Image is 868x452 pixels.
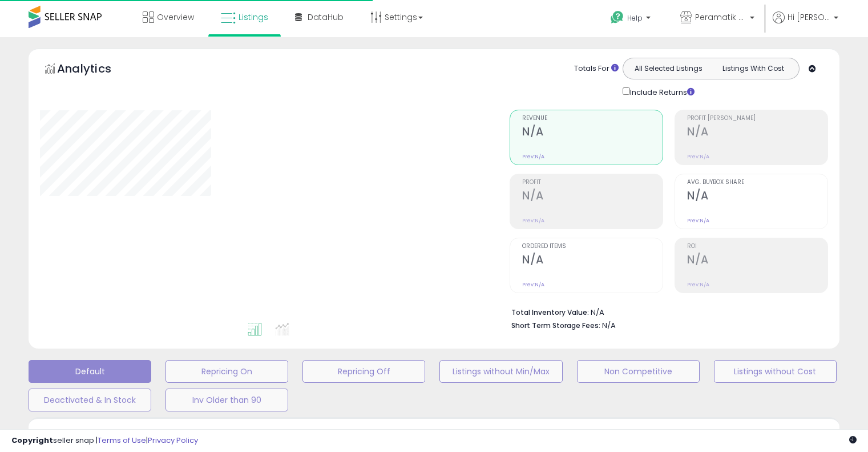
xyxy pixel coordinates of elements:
[627,13,643,23] span: Help
[29,360,151,383] button: Default
[522,253,663,269] h2: N/A
[610,10,624,25] i: Get Help
[522,281,544,288] small: Prev: N/A
[57,61,134,79] h5: Analytics
[687,281,709,288] small: Prev: N/A
[574,63,619,74] div: Totals For
[308,11,344,23] span: DataHub
[522,243,663,250] span: Ordered Items
[522,189,663,205] h2: N/A
[687,243,827,250] span: ROI
[687,217,709,224] small: Prev: N/A
[29,389,151,411] button: Deactivated & In Stock
[687,253,827,269] h2: N/A
[602,320,616,331] span: N/A
[439,360,562,383] button: Listings without Min/Max
[11,435,198,446] div: seller snap | |
[626,61,711,76] button: All Selected Listings
[239,11,268,23] span: Listings
[788,11,830,23] span: Hi [PERSON_NAME]
[511,305,819,318] li: N/A
[522,179,663,186] span: Profit
[710,61,796,76] button: Listings With Cost
[165,389,288,411] button: Inv Older than 90
[302,360,425,383] button: Repricing Off
[714,360,837,383] button: Listings without Cost
[687,153,709,160] small: Prev: N/A
[11,435,53,446] strong: Copyright
[511,307,589,317] b: Total Inventory Value:
[695,11,746,23] span: Peramatik Goods Ltd CA
[522,115,663,122] span: Revenue
[522,125,663,141] h2: N/A
[522,217,544,224] small: Prev: N/A
[157,11,194,23] span: Overview
[687,125,827,141] h2: N/A
[577,360,700,383] button: Non Competitive
[687,115,827,122] span: Profit [PERSON_NAME]
[687,189,827,205] h2: N/A
[773,11,838,37] a: Hi [PERSON_NAME]
[522,153,544,160] small: Prev: N/A
[614,85,708,98] div: Include Returns
[511,321,600,330] b: Short Term Storage Fees:
[601,2,662,37] a: Help
[687,179,827,186] span: Avg. Buybox Share
[165,360,288,383] button: Repricing On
